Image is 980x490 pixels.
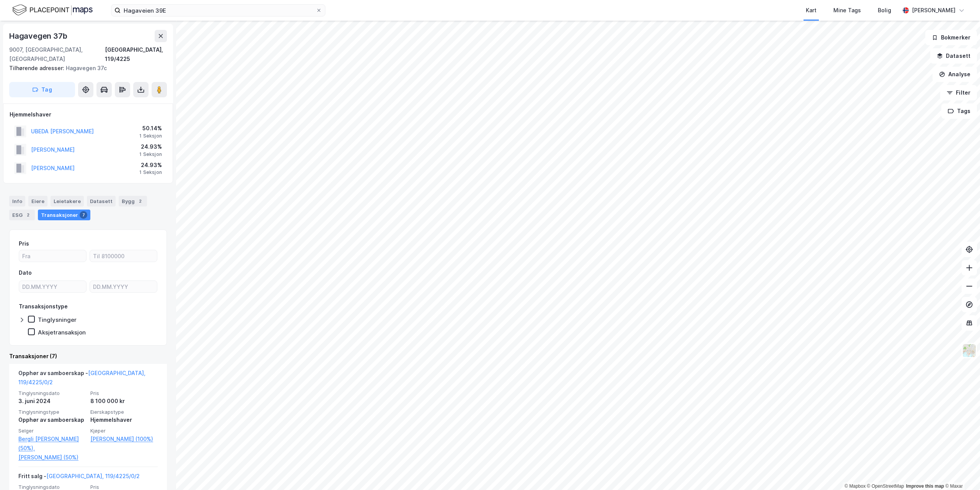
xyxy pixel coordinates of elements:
button: Filter [940,85,977,100]
img: logo.f888ab2527a4732fd821a326f86c7f29.svg [12,3,93,17]
span: Kjøper [90,428,158,434]
button: Analyse [933,67,977,82]
div: Opphør av samboerskap [18,415,86,424]
div: Hjemmelshaver [10,110,167,119]
div: 9007, [GEOGRAPHIC_DATA], [GEOGRAPHIC_DATA] [9,45,105,64]
div: 24.93% [139,142,162,151]
div: Transaksjonstype [19,302,68,311]
div: Tinglysninger [38,316,77,323]
div: 50.14% [139,124,162,133]
a: Mapbox [844,483,866,489]
div: Transaksjoner (7) [9,352,167,361]
a: [GEOGRAPHIC_DATA], 119/4225/0/2 [46,473,140,479]
div: 7 [80,211,87,219]
div: [GEOGRAPHIC_DATA], 119/4225 [105,45,167,64]
div: 8 100 000 kr [90,397,158,406]
div: 2 [136,197,144,205]
div: Transaksjoner [38,210,90,220]
div: 3. juni 2024 [18,397,86,406]
input: Til 8100000 [90,250,157,262]
input: DD.MM.YYYY [90,281,157,292]
a: [GEOGRAPHIC_DATA], 119/4225/0/2 [18,370,145,385]
button: Bokmerker [925,30,977,45]
a: [PERSON_NAME] (100%) [90,434,158,444]
span: Tinglysningstype [18,409,86,415]
a: Bergli [PERSON_NAME] (50%), [18,434,86,453]
iframe: Chat Widget [942,453,980,490]
div: Eiere [28,196,47,206]
div: 1 Seksjon [139,151,162,157]
div: Bygg [119,196,147,206]
div: Opphør av samboerskap - [18,369,158,390]
div: Mine Tags [833,6,861,15]
span: Pris [90,390,158,397]
div: 2 [24,211,32,219]
div: Info [9,196,25,206]
a: Improve this map [906,483,944,489]
span: Tilhørende adresser: [9,65,66,71]
div: 1 Seksjon [139,133,162,139]
div: Kontrollprogram for chat [942,453,980,490]
div: Hagavegen 37c [9,64,161,73]
button: Datasett [930,48,977,64]
div: Pris [19,239,29,248]
span: Tinglysningsdato [18,390,86,397]
a: OpenStreetMap [867,483,904,489]
button: Tag [9,82,75,97]
div: Hjemmelshaver [90,415,158,424]
div: Fritt salg - [18,472,140,484]
input: Søk på adresse, matrikkel, gårdeiere, leietakere eller personer [121,5,316,16]
div: Bolig [878,6,891,15]
div: Aksjetransaksjon [38,329,86,336]
div: Hagavegen 37b [9,30,69,42]
div: 24.93% [139,161,162,170]
span: Eierskapstype [90,409,158,415]
input: Fra [19,250,86,262]
span: Selger [18,428,86,434]
div: ESG [9,210,35,220]
input: DD.MM.YYYY [19,281,86,292]
div: Leietakere [51,196,84,206]
div: [PERSON_NAME] [912,6,955,15]
div: Kart [806,6,817,15]
button: Tags [941,103,977,119]
div: Dato [19,268,32,277]
img: Z [962,343,977,358]
div: Datasett [87,196,116,206]
a: [PERSON_NAME] (50%) [18,453,86,462]
div: 1 Seksjon [139,169,162,175]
